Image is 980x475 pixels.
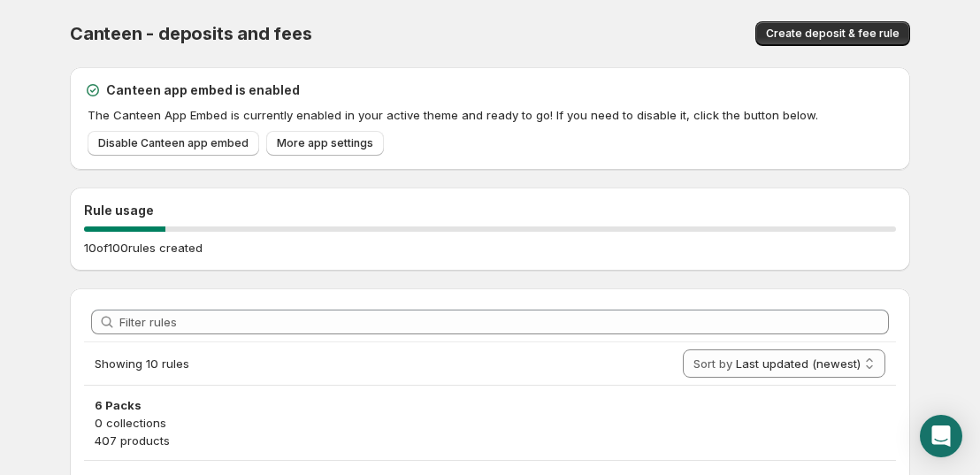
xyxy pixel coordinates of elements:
[88,106,896,124] p: The Canteen App Embed is currently enabled in your active theme and ready to go! If you need to d...
[277,136,373,150] span: More app settings
[755,21,910,46] button: Create deposit & fee rule
[95,396,885,414] h3: 6 Packs
[95,414,885,432] p: 0 collections
[766,27,900,41] span: Create deposit & fee rule
[920,415,962,457] div: Open Intercom Messenger
[84,202,896,219] h2: Rule usage
[119,310,889,334] input: Filter rules
[84,239,203,257] p: 10 of 100 rules created
[88,131,259,156] a: Disable Canteen app embed
[98,136,249,150] span: Disable Canteen app embed
[106,81,300,99] h2: Canteen app embed is enabled
[95,432,885,449] p: 407 products
[266,131,384,156] a: More app settings
[70,23,312,44] span: Canteen - deposits and fees
[95,356,189,371] span: Showing 10 rules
